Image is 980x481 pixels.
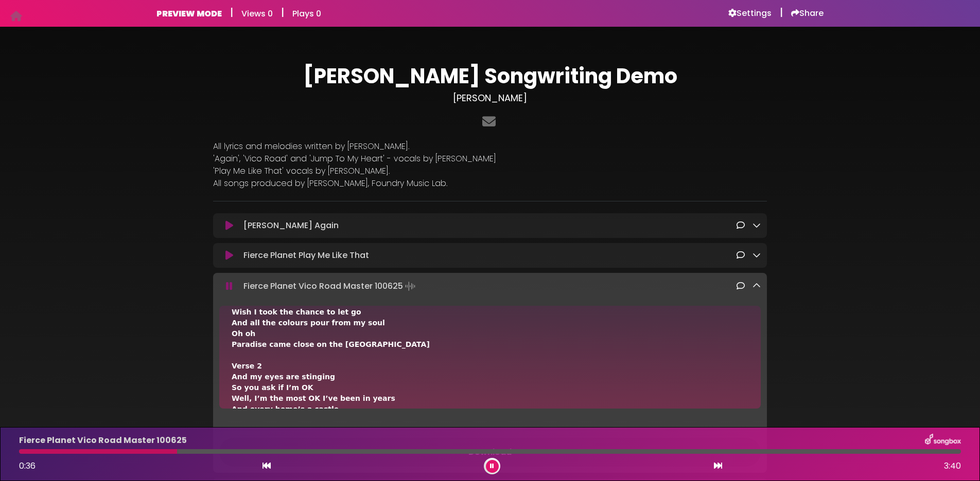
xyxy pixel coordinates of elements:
h6: Plays 0 [292,9,321,18]
p: Fierce Planet Play Me Like That [243,249,369,262]
h5: | [780,6,783,18]
span: 3:40 [944,460,961,472]
p: Fierce Planet Vico Road Master 100625 [19,434,187,447]
h3: [PERSON_NAME] [213,92,767,104]
p: All lyrics and melodies written by [PERSON_NAME]. [213,140,767,153]
img: songbox-logo-white.png [925,434,961,447]
p: All songs produced by [PERSON_NAME], Foundry Music Lab. [213,177,767,190]
p: 'Again', 'Vico Road' and 'Jump To My Heart' - vocals by [PERSON_NAME] [213,153,767,165]
h5: | [281,6,284,18]
img: waveform4.gif [403,279,417,293]
a: Settings [728,8,772,18]
h6: Views 0 [241,9,273,18]
h6: PREVIEW MODE [156,9,222,18]
a: Share [791,8,824,18]
p: 'Play Me Like That' vocals by [PERSON_NAME]. [213,165,767,177]
p: [PERSON_NAME] Again [243,219,339,232]
p: Fierce Planet Vico Road Master 100625 [243,279,417,293]
h5: | [230,6,233,18]
span: 0:36 [19,460,36,472]
h1: [PERSON_NAME] Songwriting Demo [213,64,767,88]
